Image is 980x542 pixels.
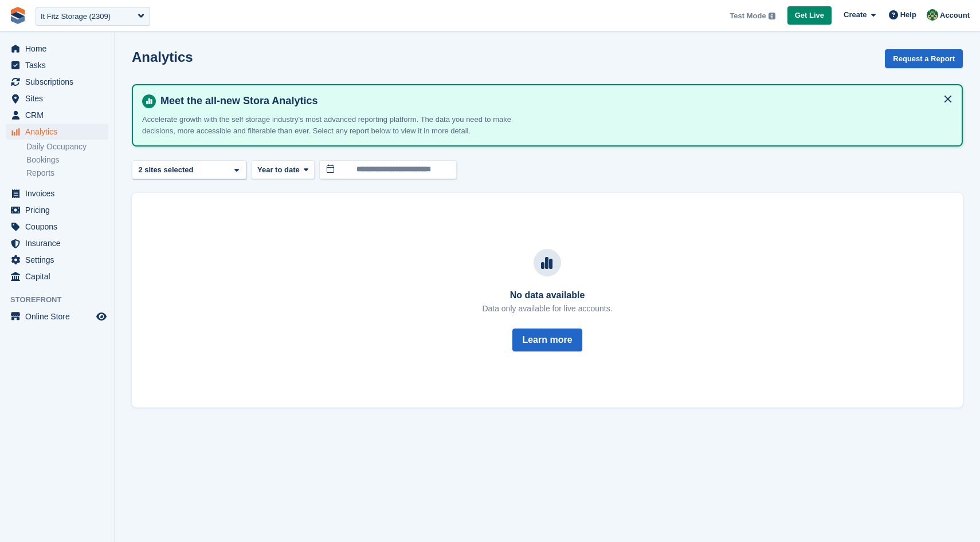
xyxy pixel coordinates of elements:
[251,160,315,179] button: Year to date
[6,107,108,123] a: menu
[6,268,108,284] a: menu
[25,268,94,284] span: Capital
[25,185,94,201] span: Invoices
[25,124,94,140] span: Analytics
[512,329,582,351] button: Learn more
[6,124,108,140] a: menu
[885,49,963,68] button: Request a Report
[26,155,108,165] a: Bookings
[156,94,952,108] h4: Meet the all-new Stora Analytics
[132,49,193,65] h2: Analytics
[795,10,824,21] span: Get Live
[257,164,300,176] span: Year to date
[6,185,108,201] a: menu
[25,90,94,106] span: Sites
[95,310,108,323] a: Preview store
[927,9,938,21] img: Aaron
[844,9,867,21] span: Create
[6,57,108,73] a: menu
[769,13,775,19] img: icon-info-grey-7440780725fd019a000dd9b08b2336e03edf1995a4989e88bcd33f0948082b44.svg
[25,41,94,57] span: Home
[6,74,108,90] a: menu
[6,219,108,235] a: menu
[25,107,94,123] span: CRM
[6,308,108,325] a: menu
[25,219,94,235] span: Coupons
[26,141,108,152] a: Daily Occupancy
[25,252,94,268] span: Settings
[6,202,108,218] a: menu
[25,74,94,90] span: Subscriptions
[142,114,543,136] p: Accelerate growth with the self storage industry's most advanced reporting platform. The data you...
[136,164,198,176] div: 2 sites selected
[940,10,970,21] span: Account
[6,235,108,251] a: menu
[6,90,108,106] a: menu
[41,11,111,22] div: It Fitz Storage (2309)
[25,308,94,325] span: Online Store
[25,235,94,251] span: Insurance
[482,303,612,315] p: Data only available for live accounts.
[26,168,108,179] a: Reports
[730,10,766,22] span: Test Mode
[9,7,26,24] img: stora-icon-8386f47178a22dfd0bd8f6a31ec36ba5ce8667c1dd55bd0f319d3a0aa187defe.svg
[6,252,108,268] a: menu
[6,41,108,57] a: menu
[787,6,832,25] a: Get Live
[900,9,916,21] span: Help
[25,57,94,73] span: Tasks
[25,202,94,218] span: Pricing
[10,294,114,306] span: Storefront
[482,290,612,300] h3: No data available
